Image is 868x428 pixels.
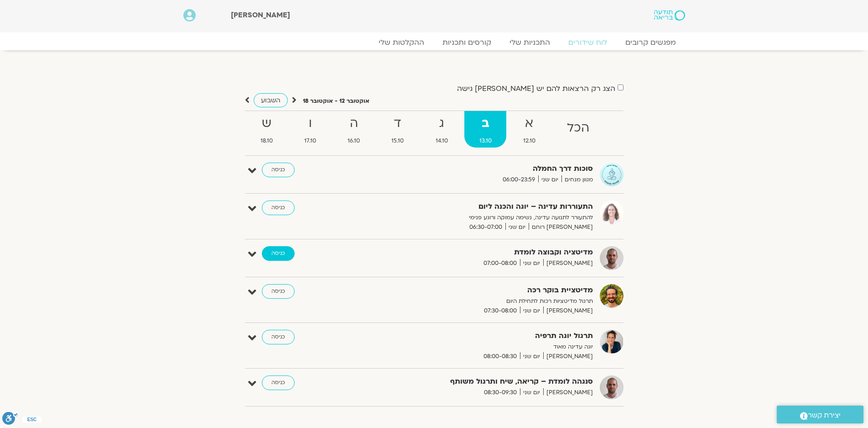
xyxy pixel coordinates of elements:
a: השבוע [254,93,288,107]
span: 14.10 [421,136,463,146]
span: 15.10 [377,136,419,146]
p: אוקטובר 12 - אוקטובר 18 [303,96,369,106]
span: יום שני [520,306,543,316]
p: יוגה עדינה מאוד [369,342,593,352]
span: 07:00-08:00 [480,259,520,268]
span: [PERSON_NAME] [231,10,290,20]
span: 17.10 [290,136,331,146]
strong: הכל [552,118,604,138]
strong: א [508,113,550,134]
a: מפגשים קרובים [616,38,685,47]
span: [PERSON_NAME] [543,306,593,316]
a: כניסה [262,246,295,261]
strong: סנגהה לומדת – קריאה, שיח ותרגול משותף [369,375,593,388]
strong: ב [464,113,506,134]
a: לוח שידורים [559,38,616,47]
strong: תרגול יוגה תרפיה [369,330,593,342]
span: 08:30-09:30 [481,388,520,397]
strong: מדיטציה וקבוצה לומדת [369,246,593,259]
p: תרגול מדיטציות רכות לתחילת היום [369,296,593,306]
a: כניסה [262,201,295,215]
a: כניסה [262,284,295,299]
span: יום שני [538,175,561,185]
a: ב13.10 [464,111,506,148]
strong: ו [290,113,331,134]
span: יום שני [520,388,543,397]
a: כניסה [262,375,295,390]
strong: ג [421,113,463,134]
label: הצג רק הרצאות להם יש [PERSON_NAME] גישה [457,85,615,93]
nav: Menu [183,38,685,47]
span: [PERSON_NAME] [543,259,593,268]
span: יום שני [520,352,543,361]
strong: ש [246,113,288,134]
span: יצירת קשר [808,409,841,422]
strong: מדיטציית בוקר רכה [369,284,593,296]
span: [PERSON_NAME] [543,388,593,397]
strong: ה [333,113,375,134]
span: 08:00-08:30 [480,352,520,361]
a: כניסה [262,163,295,177]
a: ג14.10 [421,111,463,148]
a: קורסים ותכניות [433,38,500,47]
p: להתעורר לתנועה עדינה, נשימה עמוקה ורוגע פנימי [369,213,593,222]
span: יום שני [520,259,543,268]
span: השבוע [261,96,281,105]
span: [PERSON_NAME] רוחם [529,222,593,232]
a: התכניות שלי [500,38,559,47]
a: ו17.10 [290,111,331,148]
a: יצירת קשר [777,406,863,423]
span: 12.10 [508,136,550,146]
strong: התעוררות עדינה – יוגה והכנה ליום [369,201,593,213]
span: מגוון מנחים [561,175,593,185]
span: 06:00-23:59 [499,175,538,185]
a: ההקלטות שלי [369,38,433,47]
a: הכל [552,111,604,148]
a: א12.10 [508,111,550,148]
a: ה16.10 [333,111,375,148]
strong: ד [377,113,419,134]
span: [PERSON_NAME] [543,352,593,361]
span: 13.10 [464,136,506,146]
strong: סוכות דרך החמלה [369,163,593,175]
span: 06:30-07:00 [466,222,505,232]
span: 07:30-08:00 [481,306,520,316]
span: יום שני [505,222,529,232]
a: ש18.10 [246,111,288,148]
a: כניסה [262,330,295,344]
span: 18.10 [246,136,288,146]
span: 16.10 [333,136,375,146]
a: ד15.10 [377,111,419,148]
